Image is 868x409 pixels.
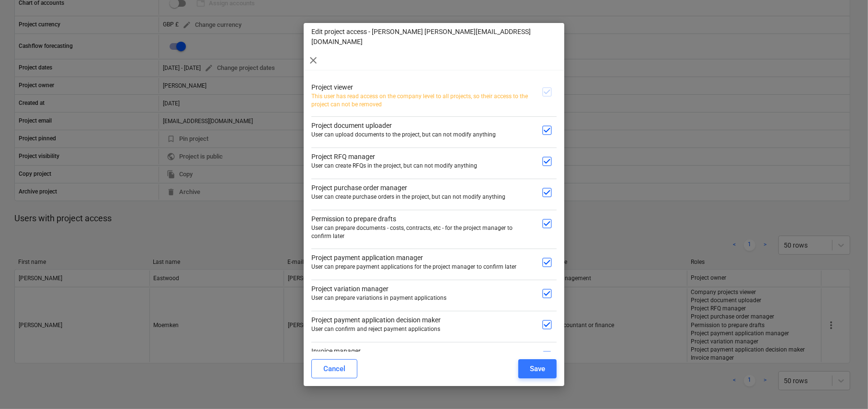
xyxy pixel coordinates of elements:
[311,152,534,162] p: Project RFQ manager
[311,121,534,131] p: Project document uploader
[820,363,868,409] iframe: Chat Widget
[530,363,545,375] div: Save
[311,92,534,109] p: This user has read access on the company level to all projects, so their access to the project ca...
[311,82,534,92] p: Project viewer
[311,253,534,263] p: Project payment application manager
[518,359,557,378] button: Save
[311,359,357,378] button: Cancel
[311,224,534,240] p: User can prepare documents - costs, contracts, etc - for the project manager to confirm later
[311,315,534,325] p: Project payment application decision maker
[311,27,564,47] p: Edit project access - [PERSON_NAME] [PERSON_NAME][EMAIL_ADDRESS][DOMAIN_NAME]
[311,162,534,170] p: User can create RFQs in the project, but can not modify anything
[311,294,534,302] p: User can prepare variations in payment applications
[311,183,534,193] p: Project purchase order manager
[323,363,345,375] div: Cancel
[308,55,319,66] span: close
[311,214,534,224] p: Permission to prepare drafts
[311,131,534,139] p: User can upload documents to the project, but can not modify anything
[311,284,534,294] p: Project variation manager
[311,193,534,201] p: User can create purchase orders in the project, but can not modify anything
[311,325,534,333] p: User can confirm and reject payment applications
[311,346,534,356] p: Invoice manager
[311,263,534,271] p: User can prepare payment applications for the project manager to confirm later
